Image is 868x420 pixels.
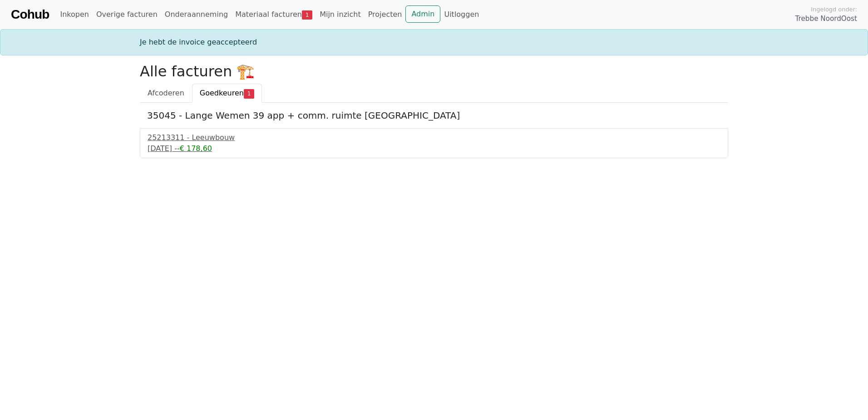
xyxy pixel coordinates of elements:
[405,5,440,23] a: Admin
[148,89,184,97] span: Afcoderen
[795,14,857,24] span: Trebbe NoordOost
[140,84,192,103] a: Afcoderen
[148,132,720,154] a: 25213311 - Leeuwbouw[DATE] --€ 178,60
[232,5,316,24] a: Materiaal facturen1
[177,144,212,153] span: -€ 178,60
[316,5,365,24] a: Mijn inzicht
[93,5,161,24] a: Overige facturen
[244,89,254,98] span: 1
[811,5,857,14] span: Ingelogd onder:
[134,37,734,48] div: Je hebt de invoice geaccepteerd
[200,89,244,97] span: Goedkeuren
[161,5,232,24] a: Onderaanneming
[147,110,721,121] h5: 35045 - Lange Wemen 39 app + comm. ruimte [GEOGRAPHIC_DATA]
[56,5,92,24] a: Inkopen
[140,63,728,80] h2: Alle facturen 🏗️
[11,4,49,25] a: Cohub
[440,5,483,24] a: Uitloggen
[365,5,406,24] a: Projecten
[148,143,720,154] div: [DATE] -
[148,132,720,143] div: 25213311 - Leeuwbouw
[302,10,312,20] span: 1
[192,84,262,103] a: Goedkeuren1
